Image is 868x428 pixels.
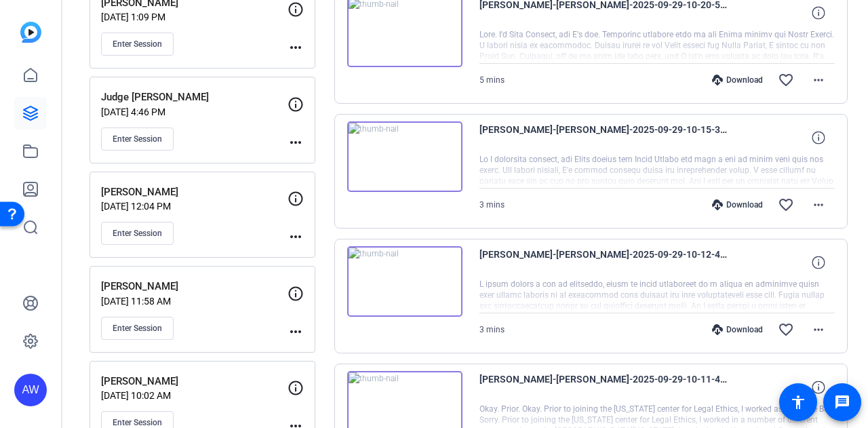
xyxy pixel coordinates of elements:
mat-icon: more_horiz [810,72,827,88]
button: Enter Session [101,222,174,245]
div: AW [14,374,47,406]
div: Download [705,324,770,335]
img: blue-gradient.svg [20,22,41,43]
mat-icon: more_horiz [288,134,304,151]
mat-icon: favorite_border [778,197,794,213]
p: [PERSON_NAME] [101,374,288,389]
p: Judge [PERSON_NAME] [101,90,288,105]
p: [DATE] 10:02 AM [101,390,288,401]
span: [PERSON_NAME]-[PERSON_NAME]-2025-09-29-10-11-43-598-0 [479,371,730,404]
span: 3 mins [479,200,505,210]
span: 5 mins [479,75,505,85]
span: Enter Session [113,134,162,144]
button: Enter Session [101,33,174,56]
p: [DATE] 11:58 AM [101,296,288,307]
p: [PERSON_NAME] [101,279,288,294]
span: Enter Session [113,323,162,334]
mat-icon: more_horiz [810,322,827,338]
p: [DATE] 1:09 PM [101,12,288,22]
mat-icon: favorite_border [778,72,794,88]
div: Download [705,199,770,210]
span: [PERSON_NAME]-[PERSON_NAME]-2025-09-29-10-15-37-798-0 [479,121,730,154]
mat-icon: more_horiz [288,324,304,340]
mat-icon: message [834,394,850,410]
img: thumb-nail [347,246,462,317]
button: Enter Session [101,317,174,340]
span: Enter Session [113,39,162,50]
mat-icon: favorite_border [778,322,794,338]
p: [DATE] 4:46 PM [101,106,288,117]
mat-icon: more_horiz [288,229,304,245]
p: [DATE] 12:04 PM [101,201,288,212]
img: thumb-nail [347,121,462,192]
mat-icon: more_horiz [810,197,827,213]
p: [PERSON_NAME] [101,184,288,200]
span: [PERSON_NAME]-[PERSON_NAME]-2025-09-29-10-12-42-452-0 [479,246,730,279]
div: Download [705,75,770,85]
span: 3 mins [479,325,505,334]
span: Enter Session [113,417,162,428]
mat-icon: accessibility [790,394,806,410]
span: Enter Session [113,228,162,239]
button: Enter Session [101,128,174,151]
mat-icon: more_horiz [288,39,304,56]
